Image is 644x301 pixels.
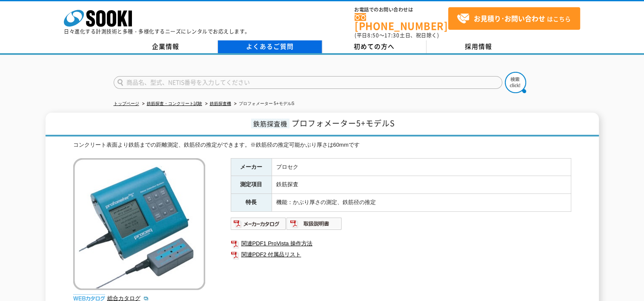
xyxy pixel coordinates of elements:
a: [PHONE_NUMBER] [355,13,448,31]
a: 関連PDF1 ProVista 操作方法 [231,238,571,249]
p: 日々進化する計測技術と多種・多様化するニーズにレンタルでお応えします。 [64,29,250,34]
a: 企業情報 [114,40,218,53]
th: メーカー [231,158,272,176]
a: 鉄筋探査・コンクリート試験 [147,101,202,106]
a: お見積り･お問い合わせはこちら [448,7,580,30]
span: はこちら [457,12,571,25]
a: メーカーカタログ [231,222,286,229]
li: プロフォメーター 5+モデルS [232,99,295,108]
span: (平日 ～ 土日、祝日除く) [355,31,439,39]
span: 鉄筋探査機 [251,119,289,128]
th: 測定項目 [231,176,272,194]
div: コンクリート表面より鉄筋までの距離測定、鉄筋径の推定ができます。※鉄筋径の推定可能かぶり厚さは60mmです [73,141,571,150]
td: プロセク [272,158,571,176]
a: 鉄筋探査機 [210,101,231,106]
td: 鉄筋探査 [272,176,571,194]
th: 特長 [231,194,272,212]
a: 採用情報 [426,40,531,53]
a: 関連PDF2 付属品リスト [231,249,571,260]
a: よくあるご質問 [218,40,322,53]
span: 初めての方へ [354,42,395,51]
a: トップページ [114,101,139,106]
a: 取扱説明書 [286,222,342,229]
img: 取扱説明書 [286,217,342,230]
span: プロフォメーター5+モデルS [292,117,395,129]
a: 初めての方へ [322,40,426,53]
td: 機能：かぶり厚さの測定、鉄筋径の推定 [272,194,571,212]
img: プロフォメーター 5+モデルS [73,158,205,290]
span: 8:50 [367,31,379,39]
strong: お見積り･お問い合わせ [474,13,545,23]
span: 17:30 [384,31,400,39]
img: メーカーカタログ [231,217,286,230]
span: お電話でのお問い合わせは [355,7,448,12]
img: btn_search.png [505,72,526,93]
input: 商品名、型式、NETIS番号を入力してください [114,76,502,89]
